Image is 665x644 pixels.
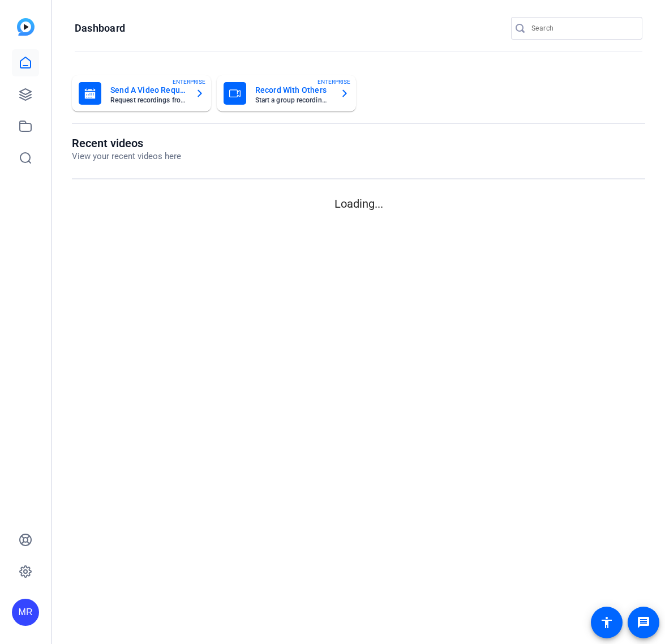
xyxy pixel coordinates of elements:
[255,83,331,97] mat-card-title: Record With Others
[72,75,211,111] button: Send A Video RequestRequest recordings from anyone, anywhereENTERPRISE
[217,75,356,111] button: Record With OthersStart a group recording sessionENTERPRISE
[75,22,125,35] h1: Dashboard
[318,78,350,86] span: ENTERPRISE
[255,97,331,104] mat-card-subtitle: Start a group recording session
[12,599,39,626] div: MR
[637,616,650,629] mat-icon: message
[110,97,186,104] mat-card-subtitle: Request recordings from anyone, anywhere
[17,18,35,36] img: blue-gradient.svg
[72,136,181,150] h1: Recent videos
[72,150,181,163] p: View your recent videos here
[110,83,186,97] mat-card-title: Send A Video Request
[531,22,633,35] input: Search
[173,78,205,86] span: ENTERPRISE
[600,616,613,629] mat-icon: accessibility
[72,195,645,212] p: Loading...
